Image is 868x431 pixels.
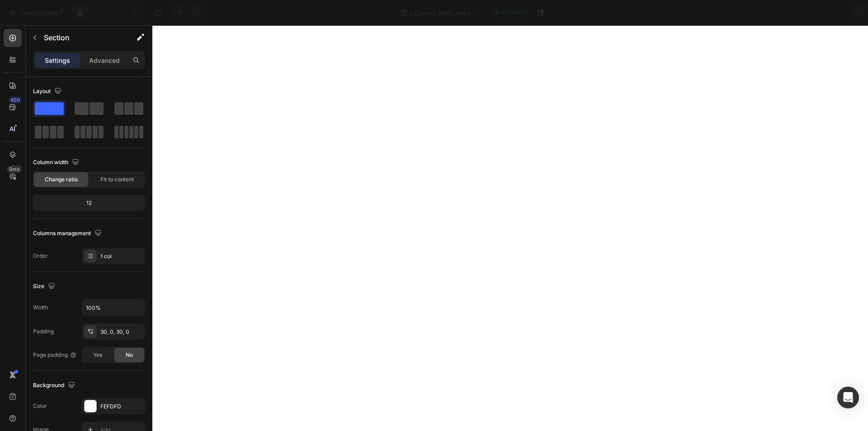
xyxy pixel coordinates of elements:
[816,8,838,18] div: Publish
[33,280,57,293] div: Size
[170,4,207,22] div: Undo/Redo
[501,9,526,17] span: Published
[45,175,78,184] span: Change ratio
[33,327,54,336] div: Padding
[82,299,145,316] input: Auto
[9,96,22,104] div: 450
[93,351,102,359] span: Yes
[126,351,133,359] span: No
[4,4,67,22] button: 7
[35,197,143,209] div: 12
[782,9,797,17] span: Save
[100,175,134,184] span: Fit to content
[33,303,48,312] div: Width
[44,32,118,43] p: Section
[33,379,77,392] div: Background
[33,85,63,98] div: Layout
[774,4,804,22] button: Save
[89,56,120,65] p: Advanced
[33,402,47,410] div: Color
[100,328,143,336] div: 30, 0, 30, 0
[33,252,48,260] div: Order
[100,252,143,260] div: 1 col
[100,403,143,411] div: FEFDFD
[33,351,77,359] div: Page padding
[414,8,471,18] span: Classic Beef Jerky
[7,166,22,173] div: Beta
[45,56,70,65] p: Settings
[410,8,412,18] span: /
[152,25,868,431] iframe: To enrich screen reader interactions, please activate Accessibility in Grammarly extension settings
[59,7,63,18] p: 7
[808,4,846,22] button: Publish
[33,156,81,169] div: Column width
[33,227,104,240] div: Columns management
[837,387,859,408] div: Open Intercom Messenger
